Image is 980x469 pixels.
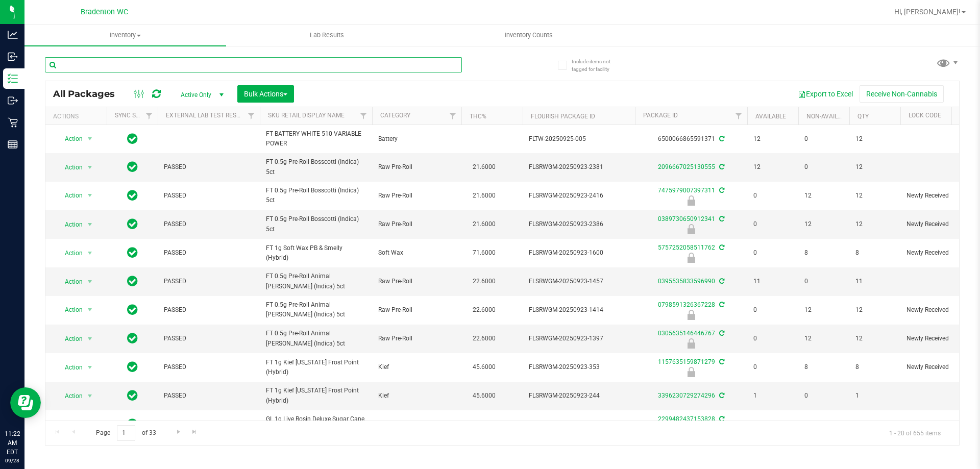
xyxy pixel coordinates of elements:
[855,219,894,229] span: 12
[266,157,366,177] span: FT 0.5g Pre-Roll Bosscotti (Indica) 5ct
[658,358,715,365] a: 1157635159871279
[266,214,366,234] span: FT 0.5g Pre-Roll Bosscotti (Indica) 5ct
[804,334,843,343] span: 12
[753,277,792,286] span: 11
[658,301,715,308] a: 0798591326367228
[266,243,366,263] span: FT 1g Soft Wax PB & Smelly (Hybrid)
[753,362,792,372] span: 0
[164,419,254,429] span: PASSED
[643,112,678,119] a: Package ID
[378,419,455,429] span: Live Rosin
[164,219,254,229] span: PASSED
[266,386,366,405] span: FT 1g Kief [US_STATE] Frost Point (Hybrid)
[378,334,455,343] span: Raw Pre-Roll
[468,417,501,432] span: 69.2000
[804,362,843,372] span: 8
[164,305,254,315] span: PASSED
[84,275,96,289] span: select
[8,95,18,106] inline-svg: Outbound
[718,215,724,223] span: Sync from Compliance System
[804,191,843,201] span: 12
[855,134,894,144] span: 12
[633,338,749,349] div: Newly Received
[266,271,366,291] span: FT 0.5g Pre-Roll Animal [PERSON_NAME] (Indica) 5ct
[804,391,843,401] span: 0
[164,334,254,343] span: PASSED
[804,162,843,172] span: 0
[804,248,843,258] span: 8
[470,113,486,120] a: THC%
[804,419,843,429] span: 8
[127,388,138,403] span: In Sync
[906,219,971,229] span: Newly Received
[84,389,96,403] span: select
[491,31,567,40] span: Inventory Counts
[468,188,501,203] span: 21.6000
[894,8,961,16] span: Hi, [PERSON_NAME]!
[906,191,971,201] span: Newly Received
[633,253,749,263] div: Newly Received
[127,245,138,260] span: In Sync
[378,391,455,401] span: Kief
[127,331,138,345] span: In Sync
[127,417,138,431] span: In Sync
[718,330,724,337] span: Sync from Compliance System
[8,52,18,62] inline-svg: Inbound
[633,195,749,206] div: Newly Received
[164,277,254,286] span: PASSED
[529,134,629,144] span: FLTW-20250925-005
[753,134,792,144] span: 12
[718,301,724,308] span: Sync from Compliance System
[24,24,226,46] a: Inventory
[753,219,792,229] span: 0
[226,24,428,46] a: Lab Results
[906,248,971,258] span: Newly Received
[572,58,623,73] span: Include items not tagged for facility
[56,360,83,375] span: Action
[378,191,455,201] span: Raw Pre-Roll
[56,332,83,346] span: Action
[84,246,96,260] span: select
[468,303,501,317] span: 22.6000
[804,277,843,286] span: 0
[468,245,501,260] span: 71.6000
[164,391,254,401] span: PASSED
[804,305,843,315] span: 12
[718,244,724,251] span: Sync from Compliance System
[380,112,410,119] a: Category
[378,305,455,315] span: Raw Pre-Roll
[855,191,894,201] span: 12
[804,219,843,229] span: 12
[24,31,226,40] span: Inventory
[718,163,724,170] span: Sync from Compliance System
[53,88,125,100] span: All Packages
[881,425,949,440] span: 1 - 20 of 655 items
[753,334,792,343] span: 0
[53,113,103,120] div: Actions
[355,107,372,125] a: Filter
[753,248,792,258] span: 0
[529,162,629,172] span: FLSRWGM-20250923-2381
[529,219,629,229] span: FLSRWGM-20250923-2386
[378,362,455,372] span: Kief
[56,217,83,232] span: Action
[127,160,138,174] span: In Sync
[127,274,138,288] span: In Sync
[266,129,366,149] span: FT BATTERY WHITE 510 VARIABLE POWER
[164,191,254,201] span: PASSED
[633,224,749,234] div: Newly Received
[56,246,83,260] span: Action
[56,389,83,403] span: Action
[266,414,366,434] span: GL 1g Live Rosin Deluxe Sugar Cane (Indica)
[56,275,83,289] span: Action
[855,248,894,258] span: 8
[906,419,971,429] span: Newly Received
[268,112,345,119] a: Sku Retail Display Name
[730,107,747,125] a: Filter
[791,85,860,103] button: Export to Excel
[266,186,366,205] span: FT 0.5g Pre-Roll Bosscotti (Indica) 5ct
[909,112,941,119] a: Lock Code
[164,362,254,372] span: PASSED
[237,85,294,103] button: Bulk Actions
[243,107,260,125] a: Filter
